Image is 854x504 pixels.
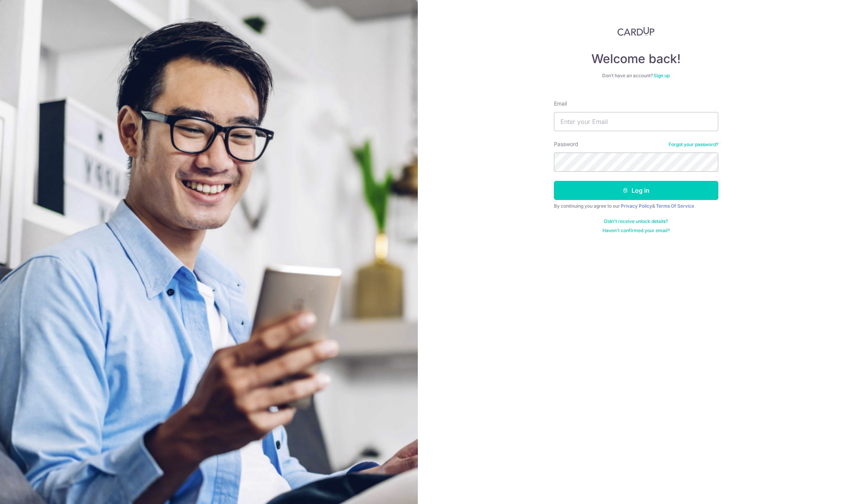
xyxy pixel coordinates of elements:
div: Don’t have an account? [554,73,718,79]
label: Password [554,140,578,148]
a: Sign up [654,73,670,78]
button: Log in [554,181,718,200]
img: CardUp Logo [617,27,655,36]
input: Enter your Email [554,112,718,131]
a: Terms Of Service [656,203,694,209]
a: Haven't confirmed your email? [602,228,670,234]
div: By continuing you agree to our & [554,203,718,209]
a: Privacy Policy [621,203,652,209]
label: Email [554,100,567,107]
a: Forgot your password? [669,141,718,148]
h4: Welcome back! [554,51,718,67]
a: Didn't receive unlock details? [604,218,668,224]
